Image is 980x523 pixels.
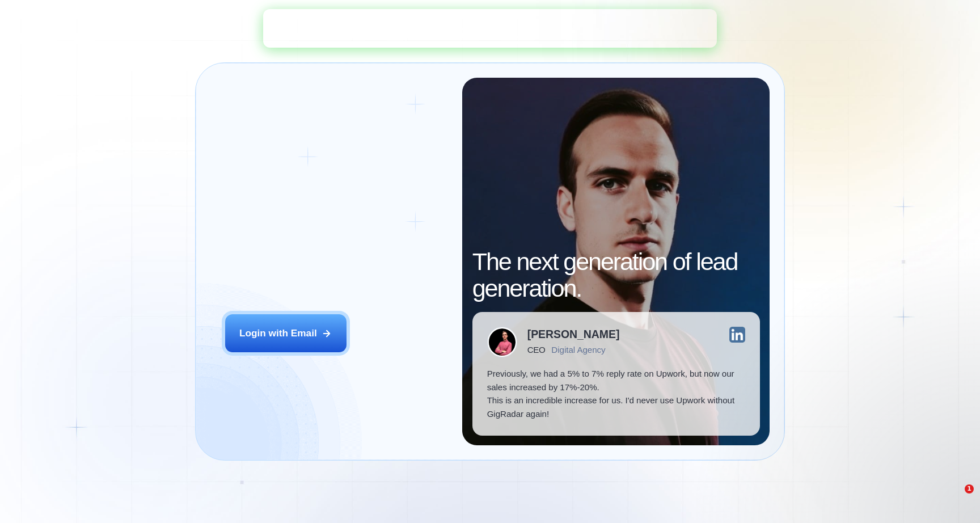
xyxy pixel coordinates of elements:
[941,484,969,512] iframe: Intercom live chat
[965,484,974,494] span: 1
[551,345,605,355] div: Digital Agency
[239,327,317,340] div: Login with Email
[263,9,717,48] iframe: Intercom live chat банер
[527,345,546,355] div: CEO
[527,329,620,340] div: [PERSON_NAME]
[472,248,760,302] h2: The next generation of lead generation.
[487,367,745,421] p: Previously, we had a 5% to 7% reply rate on Upwork, but now our sales increased by 17%-20%. This ...
[225,314,347,352] button: Login with Email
